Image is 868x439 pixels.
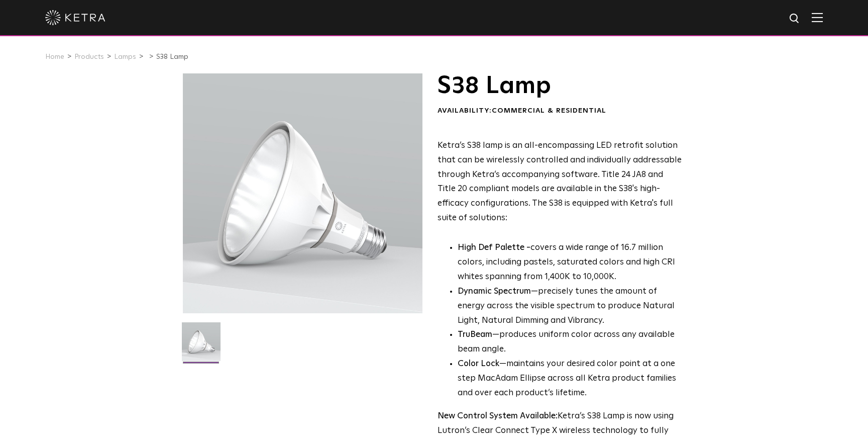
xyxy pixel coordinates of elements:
li: —maintains your desired color point at a one step MacAdam Ellipse across all Ketra product famili... [458,357,682,401]
p: Ketra’s S38 lamp is an all-encompassing LED retrofit solution that can be wirelessly controlled a... [438,139,682,226]
strong: New Control System Available: [438,412,558,420]
span: Commercial & Residential [492,107,606,114]
img: ketra-logo-2019-white [45,10,105,25]
a: Home [45,53,64,60]
p: covers a wide range of 16.7 million colors, including pastels, saturated colors and high CRI whit... [458,241,682,285]
strong: Color Lock [458,360,499,368]
strong: TruBeam [458,330,492,339]
a: S38 Lamp [156,53,188,60]
strong: High Def Palette - [458,243,530,252]
strong: Dynamic Spectrum [458,287,531,296]
a: Lamps [114,53,136,60]
li: —precisely tunes the amount of energy across the visible spectrum to produce Natural Light, Natur... [458,285,682,328]
img: Hamburger%20Nav.svg [812,13,823,22]
img: search icon [789,13,801,25]
div: Availability: [438,106,682,116]
h1: S38 Lamp [438,73,682,99]
img: S38-Lamp-Edison-2021-Web-Square [182,322,221,369]
li: —produces uniform color across any available beam angle. [458,328,682,357]
a: Products [74,53,104,60]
